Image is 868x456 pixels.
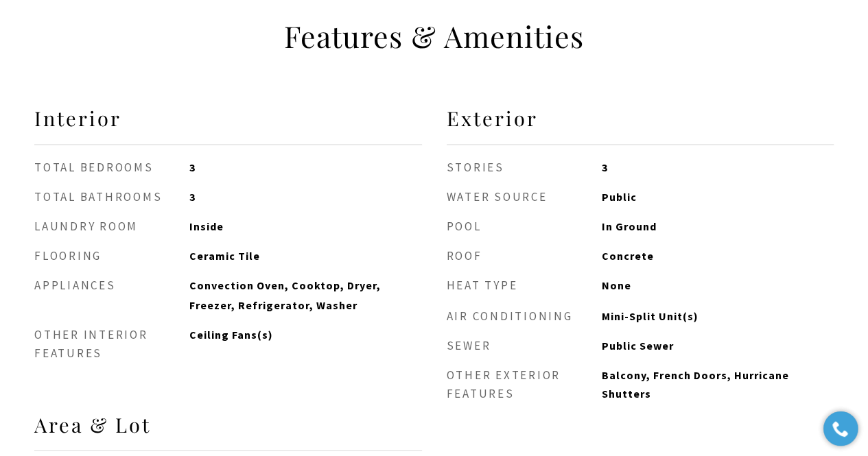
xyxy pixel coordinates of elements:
[34,188,189,206] strong: Total bathrooms
[447,307,602,325] strong: AIR CONDITIONING
[34,325,189,362] strong: other interior Features
[447,336,602,355] strong: sewer
[601,247,834,265] span: Concrete
[34,247,189,265] strong: Flooring
[447,276,602,295] strong: HEAT TYPE
[601,336,834,355] span: Public Sewer
[34,411,422,451] h3: Area & Lot
[447,365,602,403] strong: other exterior Features
[447,188,602,206] strong: water Source
[601,158,834,177] span: 3
[189,158,422,177] span: 3
[601,307,834,325] span: Mini-Split Unit(s)
[447,247,602,265] strong: roof
[447,158,602,177] strong: STORIES
[447,106,834,145] h3: Exterior
[34,106,422,145] h3: Interior
[601,365,834,403] span: Balcony, French Doors, Hurricane Shutters
[189,188,422,206] span: 3
[601,217,834,236] span: In Ground
[601,276,834,295] span: None
[189,217,422,236] span: Inside
[34,276,189,313] strong: APPLIANCES
[34,17,834,56] h2: Features & Amenities
[601,188,834,206] span: Public
[189,247,422,265] span: Ceramic Tile
[189,325,422,362] span: Ceiling Fans(s)
[34,158,189,177] strong: total bedrooms
[34,217,189,236] strong: Laundry room
[189,276,422,313] span: Convection Oven, Cooktop, Dryer, Freezer, Refrigerator, Washer
[447,217,602,236] strong: Pool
